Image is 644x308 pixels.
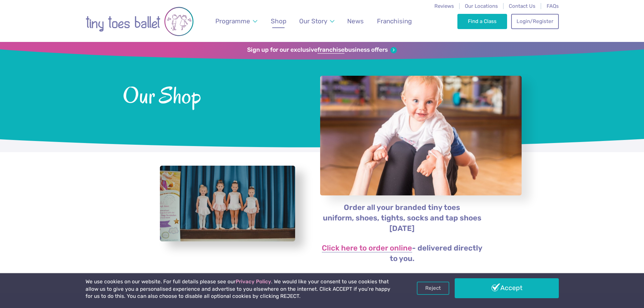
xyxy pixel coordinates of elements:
span: News [347,17,364,25]
a: Reject [417,282,449,294]
span: Our Story [299,17,327,25]
strong: franchise [317,46,344,54]
span: Our Shop [123,81,302,108]
a: Accept [455,278,559,298]
a: FAQs [547,3,559,9]
a: News [344,13,367,29]
span: Franchising [377,17,412,25]
a: Login/Register [511,14,558,29]
a: Our Story [296,13,337,29]
p: We use cookies on our website. For full details please see our . We would like your consent to us... [86,278,393,300]
a: Privacy Policy [236,279,271,285]
span: Programme [215,17,250,25]
a: Find a Class [457,14,507,29]
a: Reviews [434,3,454,9]
a: Contact Us [509,3,535,9]
a: Programme [212,13,260,29]
a: Click here to order online [322,244,412,253]
a: Franchising [374,13,415,29]
p: - delivered directly to you. [320,243,484,264]
a: Our Locations [465,3,498,9]
span: Shop [271,17,286,25]
a: Shop [267,13,289,29]
a: Sign up for our exclusivefranchisebusiness offers [247,46,397,54]
a: View full-size image [160,166,295,242]
p: Order all your branded tiny toes uniform, shoes, tights, socks and tap shoes [DATE] [320,203,484,234]
img: tiny toes ballet [86,4,194,39]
